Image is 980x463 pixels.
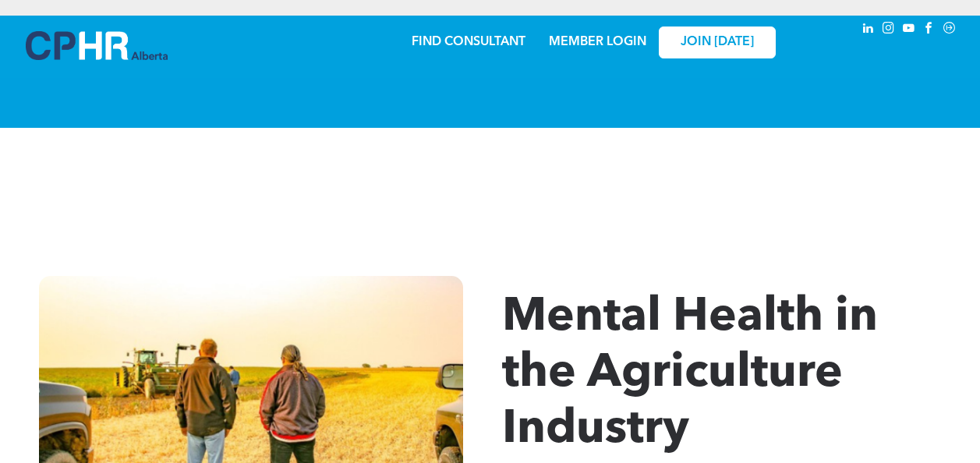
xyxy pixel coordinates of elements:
[880,19,897,41] a: instagram
[860,19,877,41] a: linkedin
[681,35,754,50] span: JOIN [DATE]
[549,36,646,48] a: MEMBER LOGIN
[921,19,938,41] a: facebook
[26,31,168,60] img: A blue and white logo for cp alberta
[941,19,958,41] a: Social network
[659,27,776,58] a: JOIN [DATE]
[900,19,918,41] a: youtube
[502,295,878,454] span: Mental Health in the Agriculture Industry
[412,36,525,48] a: FIND CONSULTANT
